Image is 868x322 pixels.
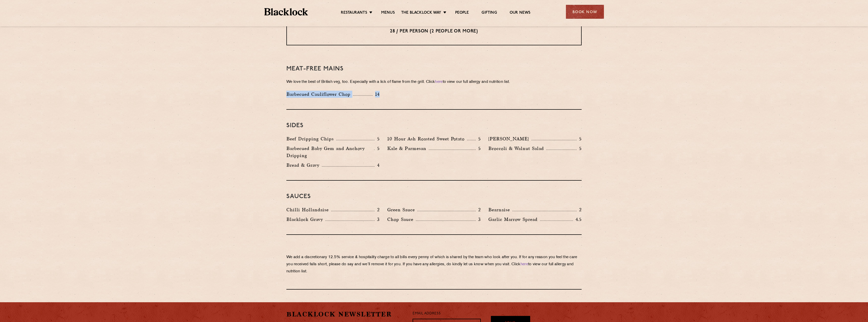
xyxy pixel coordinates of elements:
p: 28 / per person (2 people or more) [297,28,571,35]
p: 5 [577,136,582,142]
p: Chilli Hollandaise [286,206,331,213]
p: 5 [476,145,481,152]
a: Restaurants [341,10,367,16]
p: 5 [577,145,582,152]
p: Garlic Marrow Spread [488,216,540,223]
p: 4 [375,162,380,168]
p: 5 [476,136,481,142]
p: 2 [375,206,380,213]
a: The Blacklock Way [401,10,441,16]
p: Green Sauce [387,206,417,213]
a: Our News [510,10,531,16]
p: 4.5 [573,216,582,223]
p: Broccoli & Walnut Salad [488,145,546,152]
p: 2 [577,206,582,213]
p: Bread & Gravy [286,162,322,169]
p: 14 [373,91,380,98]
img: BL_Textured_Logo-footer-cropped.svg [264,8,308,15]
a: Menus [381,10,395,16]
p: 3 [375,216,380,223]
p: 2 [476,206,481,213]
p: [PERSON_NAME] [488,135,531,142]
p: Barbecued Cauliflower Chop [286,91,353,98]
p: Beef Dripping Chips [286,135,336,142]
p: Barbecued Baby Gem and Anchovy Dripping [286,145,374,159]
p: Blacklock Gravy [286,216,325,223]
h3: Meat-Free mains [286,66,582,72]
a: here [435,80,442,84]
p: 10 Hour Ash Roasted Sweet Potato [387,135,467,142]
p: 5 [375,136,380,142]
label: Email Address [413,311,440,317]
a: Gifting [482,10,497,16]
p: Bearnaise [488,206,512,213]
p: We add a discretionary 12.5% service & hospitality charge to all bills every penny of which is sh... [286,254,582,275]
h3: Sauces [286,193,582,200]
p: 3 [476,216,481,223]
a: People [455,10,469,16]
a: here [521,262,528,266]
h3: Sides [286,122,582,129]
p: 5 [375,145,380,152]
p: We love the best of British veg, too. Especially with a lick of flame from the grill. Click to vi... [286,79,582,86]
div: Book Now [566,5,604,19]
h2: Blacklock Newsletter [286,310,405,319]
p: Chop Sauce [387,216,416,223]
p: Kale & Parmesan [387,145,429,152]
